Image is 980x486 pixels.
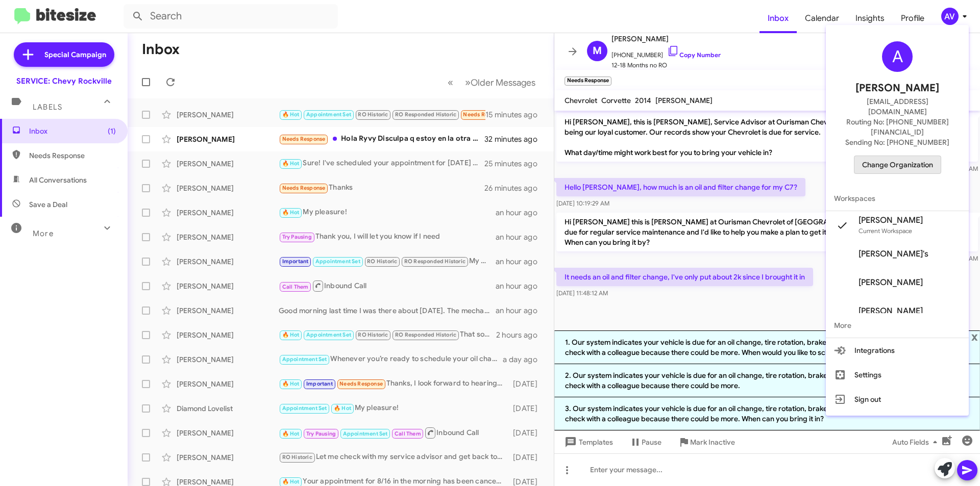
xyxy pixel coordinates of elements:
[859,249,928,259] span: [PERSON_NAME]'s
[855,80,939,96] span: [PERSON_NAME]
[826,186,969,211] span: Workspaces
[826,363,969,387] button: Settings
[826,387,969,412] button: Sign out
[859,227,912,235] span: Current Workspace
[838,117,957,137] span: Routing No: [PHONE_NUMBER][FINANCIAL_ID]
[859,277,923,288] span: [PERSON_NAME]
[854,156,941,174] button: Change Organization
[826,313,969,338] span: More
[838,96,957,117] span: [EMAIL_ADDRESS][DOMAIN_NAME]
[826,338,969,363] button: Integrations
[882,41,913,72] div: A
[859,215,923,225] span: [PERSON_NAME]
[862,156,933,173] span: Change Organization
[845,137,949,147] span: Sending No: [PHONE_NUMBER]
[859,306,923,316] span: [PERSON_NAME]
